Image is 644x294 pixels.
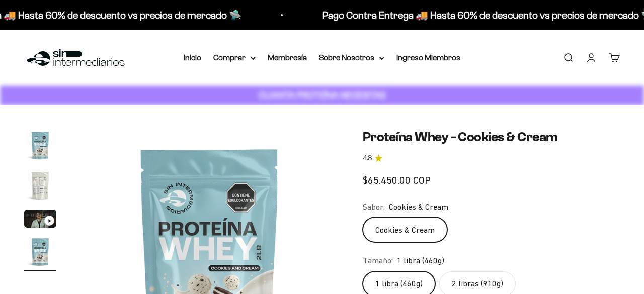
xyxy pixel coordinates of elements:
span: 1 libra (460g) [397,254,444,267]
span: Cookies & Cream [389,201,448,214]
h1: Proteína Whey - Cookies & Cream [363,129,620,145]
a: Inicio [184,53,201,62]
button: Ir al artículo 1 [24,129,56,164]
img: Proteína Whey - Cookies & Cream [24,236,56,268]
button: Ir al artículo 2 [24,169,56,205]
sale-price: $65.450,00 COP [363,172,431,188]
a: 4.84.8 de 5.0 estrellas [363,153,620,164]
a: Ingreso Miembros [396,53,460,62]
legend: Sabor: [363,201,385,214]
img: Proteína Whey - Cookies & Cream [24,129,56,161]
summary: Comprar [213,51,256,64]
summary: Sobre Nosotros [319,51,384,64]
strong: CUANTA PROTEÍNA NECESITAS [259,90,386,101]
span: 4.8 [363,153,372,164]
button: Ir al artículo 4 [24,236,56,271]
a: Membresía [268,53,307,62]
legend: Tamaño: [363,254,393,267]
img: Proteína Whey - Cookies & Cream [24,169,56,202]
button: Ir al artículo 3 [24,210,56,231]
